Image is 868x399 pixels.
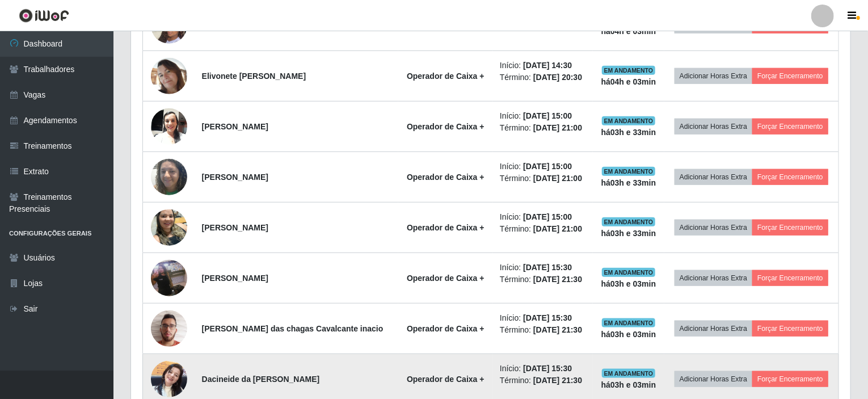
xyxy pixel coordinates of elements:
[602,318,656,327] span: EM ANDAMENTO
[752,270,828,286] button: Forçar Encerramento
[202,223,268,232] strong: [PERSON_NAME]
[500,60,586,72] li: Início:
[523,364,572,373] time: [DATE] 15:30
[533,224,582,233] time: [DATE] 21:00
[675,270,752,286] button: Adicionar Horas Extra
[752,220,828,236] button: Forçar Encerramento
[752,169,828,185] button: Forçar Encerramento
[500,72,586,83] li: Término:
[500,223,586,235] li: Término:
[752,321,828,337] button: Forçar Encerramento
[202,122,268,131] strong: [PERSON_NAME]
[675,220,752,236] button: Adicionar Horas Extra
[533,275,582,284] time: [DATE] 21:30
[523,162,572,171] time: [DATE] 15:00
[523,263,572,272] time: [DATE] 15:30
[602,369,656,378] span: EM ANDAMENTO
[523,212,572,221] time: [DATE] 15:00
[151,304,187,352] img: 1738680249125.jpeg
[602,268,656,277] span: EM ANDAMENTO
[601,77,656,86] strong: há 04 h e 03 min
[523,61,572,70] time: [DATE] 14:30
[407,324,484,333] strong: Operador de Caixa +
[151,58,187,94] img: 1744411784463.jpeg
[500,110,586,122] li: Início:
[601,279,656,288] strong: há 03 h e 03 min
[407,375,484,384] strong: Operador de Caixa +
[500,375,586,387] li: Término:
[601,380,656,389] strong: há 03 h e 03 min
[500,122,586,134] li: Término:
[523,111,572,120] time: [DATE] 15:00
[601,229,656,238] strong: há 03 h e 33 min
[407,72,484,81] strong: Operador de Caixa +
[601,178,656,187] strong: há 03 h e 33 min
[675,169,752,185] button: Adicionar Horas Extra
[752,119,828,135] button: Forçar Encerramento
[151,246,187,310] img: 1725070298663.jpeg
[602,66,656,75] span: EM ANDAMENTO
[533,325,582,334] time: [DATE] 21:30
[533,73,582,82] time: [DATE] 20:30
[752,371,828,387] button: Forçar Encerramento
[500,211,586,223] li: Início:
[500,173,586,184] li: Término:
[202,375,320,384] strong: Dacineide da [PERSON_NAME]
[533,174,582,183] time: [DATE] 21:00
[601,330,656,339] strong: há 03 h e 03 min
[407,274,484,283] strong: Operador de Caixa +
[19,9,69,23] img: CoreUI Logo
[500,312,586,324] li: Início:
[500,262,586,274] li: Início:
[533,376,582,385] time: [DATE] 21:30
[500,324,586,336] li: Término:
[407,122,484,131] strong: Operador de Caixa +
[523,313,572,322] time: [DATE] 15:30
[151,102,187,150] img: 1699378278250.jpeg
[202,173,268,182] strong: [PERSON_NAME]
[752,68,828,84] button: Forçar Encerramento
[675,119,752,135] button: Adicionar Horas Extra
[675,68,752,84] button: Adicionar Horas Extra
[601,128,656,137] strong: há 03 h e 33 min
[602,217,656,226] span: EM ANDAMENTO
[601,27,656,36] strong: há 04 h e 03 min
[675,321,752,337] button: Adicionar Horas Extra
[151,153,187,201] img: 1736128144098.jpeg
[407,223,484,232] strong: Operador de Caixa +
[202,324,384,333] strong: [PERSON_NAME] das chagas Cavalcante inacio
[602,167,656,176] span: EM ANDAMENTO
[675,371,752,387] button: Adicionar Horas Extra
[500,274,586,285] li: Término:
[202,274,268,283] strong: [PERSON_NAME]
[407,173,484,182] strong: Operador de Caixa +
[533,123,582,132] time: [DATE] 21:00
[202,72,306,81] strong: Elivonete [PERSON_NAME]
[500,363,586,375] li: Início:
[602,116,656,125] span: EM ANDAMENTO
[151,203,187,251] img: 1745102593554.jpeg
[500,161,586,173] li: Início:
